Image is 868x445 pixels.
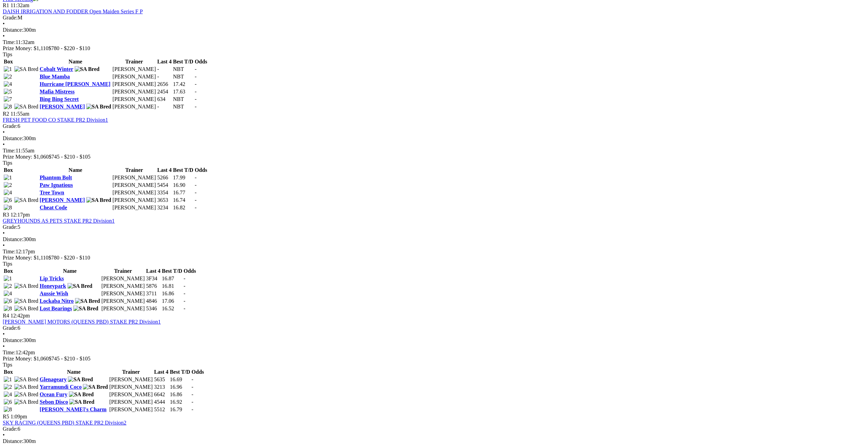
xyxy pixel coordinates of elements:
[4,182,12,188] img: 2
[4,384,12,390] img: 2
[173,73,194,80] td: NBT
[170,384,191,390] td: 16.96
[4,175,12,181] img: 1
[195,96,196,102] span: -
[173,81,194,88] td: 17.42
[3,111,9,117] span: R2
[3,414,9,419] span: R5
[173,189,194,196] td: 16.77
[112,103,156,110] td: [PERSON_NAME]
[157,81,172,88] td: 2656
[195,182,196,188] span: -
[40,89,74,94] a: Mafia Mistress
[3,123,18,129] span: Grade:
[112,204,156,211] td: [PERSON_NAME]
[157,96,172,103] td: 634
[194,58,207,65] th: Odds
[3,142,5,147] span: •
[3,325,18,331] span: Grade:
[3,2,9,8] span: R1
[146,298,161,305] td: 4846
[101,290,145,297] td: [PERSON_NAME]
[173,204,194,211] td: 16.82
[40,66,73,72] a: Cobalt Winter
[3,325,865,331] div: 6
[161,275,182,282] td: 16.87
[3,242,5,248] span: •
[154,376,169,383] td: 5635
[192,384,193,390] span: -
[109,399,153,405] td: [PERSON_NAME]
[157,66,172,73] td: -
[173,197,194,204] td: 16.74
[161,305,182,312] td: 16.52
[11,414,27,419] span: 1:09pm
[192,391,193,397] span: -
[170,399,191,405] td: 16.92
[154,399,169,405] td: 4544
[3,21,5,27] span: •
[157,167,172,174] th: Last 4
[68,283,92,289] img: SA Bred
[112,167,156,174] th: Trainer
[3,15,865,21] div: M
[173,66,194,73] td: NBT
[83,384,108,390] img: SA Bred
[3,27,865,33] div: 300m
[112,174,156,181] td: [PERSON_NAME]
[4,399,12,405] img: 6
[3,350,865,356] div: 12:42pm
[157,103,172,110] td: -
[109,384,153,390] td: [PERSON_NAME]
[161,268,182,275] th: Best T/D
[4,81,12,87] img: 4
[146,290,161,297] td: 3711
[112,88,156,95] td: [PERSON_NAME]
[173,182,194,189] td: 16.90
[3,9,143,14] a: DAISH IRRIGATION AND FODDER Open Maiden Series F P
[75,298,100,304] img: SA Bred
[3,224,865,230] div: 5
[40,197,85,203] a: [PERSON_NAME]
[146,305,161,312] td: 5346
[14,104,39,110] img: SA Bred
[40,175,72,180] a: Phantom Bolt
[3,255,865,261] div: Prize Money: $1,110
[14,384,39,390] img: SA Bred
[170,406,191,413] td: 16.79
[3,362,12,368] span: Tips
[101,275,145,282] td: [PERSON_NAME]
[39,167,112,174] th: Name
[14,283,39,289] img: SA Bred
[40,190,64,195] a: Tree Town
[3,224,18,230] span: Grade:
[4,59,13,64] span: Box
[4,205,12,211] img: 8
[3,438,865,444] div: 300m
[195,89,196,94] span: -
[3,420,127,426] a: SKY RACING (QUEENS PBD) STAKE PR2 Division2
[157,197,172,204] td: 3653
[40,104,85,109] a: [PERSON_NAME]
[4,276,12,282] img: 1
[39,268,100,275] th: Name
[75,66,100,72] img: SA Bred
[109,406,153,413] td: [PERSON_NAME]
[4,283,12,289] img: 2
[4,376,12,383] img: 1
[154,384,169,390] td: 3213
[170,376,191,383] td: 16.69
[3,337,865,343] div: 300m
[40,276,64,281] a: Lip Tricks
[157,174,172,181] td: 5266
[4,104,12,110] img: 8
[195,197,196,203] span: -
[146,283,161,290] td: 5876
[3,15,18,20] span: Grade:
[3,230,5,236] span: •
[14,376,39,383] img: SA Bred
[173,96,194,103] td: NBT
[195,205,196,210] span: -
[11,313,30,318] span: 12:42pm
[157,189,172,196] td: 3354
